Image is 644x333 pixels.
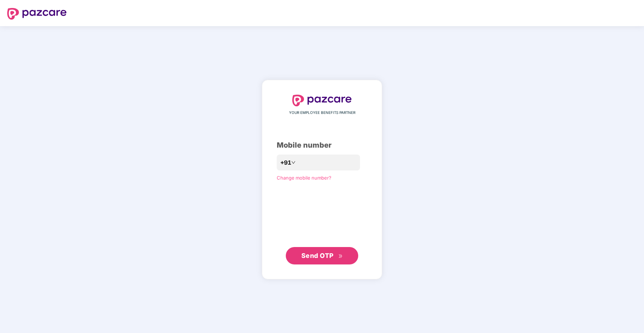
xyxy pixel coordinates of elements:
[301,252,334,259] span: Send OTP
[7,8,67,20] img: logo
[289,110,355,116] span: YOUR EMPLOYEE BENEFITS PARTNER
[277,140,367,151] div: Mobile number
[292,95,352,106] img: logo
[291,160,296,165] span: down
[338,254,343,259] span: double-right
[277,175,331,181] a: Change mobile number?
[286,247,358,264] button: Send OTPdouble-right
[280,158,291,167] span: +91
